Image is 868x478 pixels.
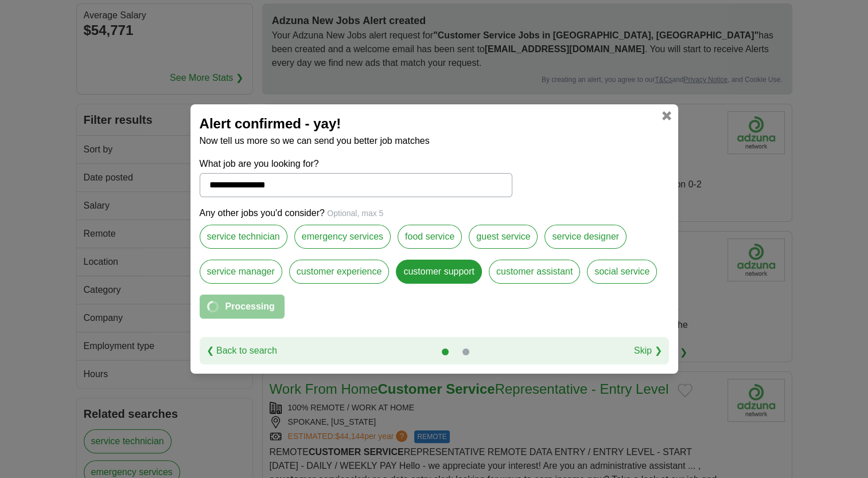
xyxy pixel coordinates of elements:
[634,344,662,358] a: Skip ❯
[200,157,512,171] label: What job are you looking for?
[200,295,285,319] button: Processing
[289,260,390,284] label: customer experience
[327,209,383,218] span: Optional, max 5
[489,260,580,284] label: customer assistant
[294,225,391,249] label: emergency services
[200,206,669,220] p: Any other jobs you'd consider?
[200,225,287,249] label: service technician
[469,225,538,249] label: guest service
[396,260,482,284] label: customer support
[207,344,277,358] a: ❮ Back to search
[200,260,282,284] label: service manager
[587,260,657,284] label: social service
[200,113,669,134] h2: Alert confirmed - yay!
[398,225,462,249] label: food service
[200,134,669,148] p: Now tell us more so we can send you better job matches
[544,225,626,249] label: service designer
